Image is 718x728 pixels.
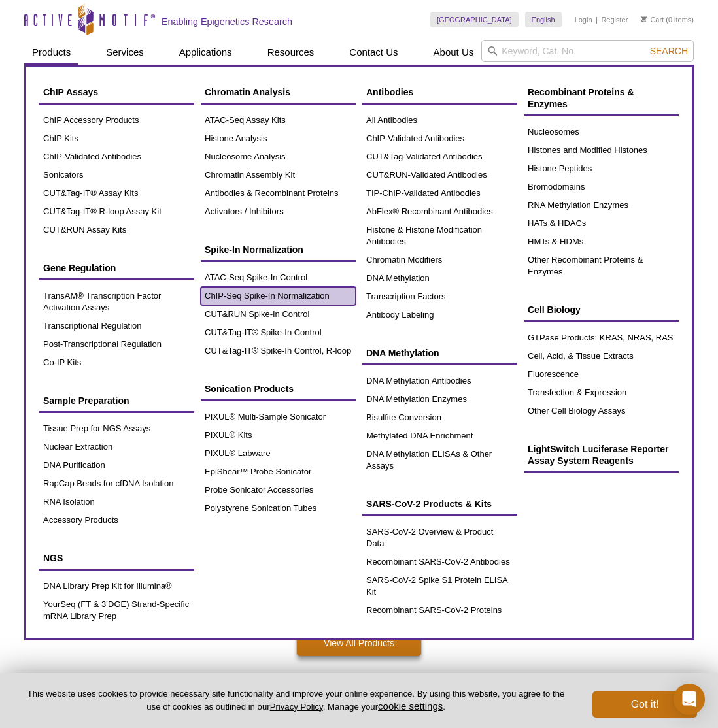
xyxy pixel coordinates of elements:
a: DNA Methylation [362,340,517,365]
a: Histone Analysis [201,129,356,148]
a: Applications [171,40,240,65]
span: Antibodies [366,87,413,97]
a: HATs & HDACs [524,214,679,233]
a: CUT&Tag-IT® Spike-In Control [201,323,356,342]
li: (0 items) [641,12,694,27]
span: ChIP Assays [43,87,98,97]
a: Recombinant Proteins & Enzymes [524,80,679,116]
a: Transcriptional Regulation [39,317,194,335]
a: Gene Regulation [39,256,194,280]
a: About Us [426,40,482,65]
a: CUT&RUN Spike-In Control [201,305,356,323]
span: SARS-CoV-2 Products & Kits [366,499,492,509]
a: Accessory Products [39,511,194,529]
a: ATAC-Seq Spike-In Control [201,269,356,287]
a: Login [575,15,592,24]
a: PIXUL® Labware [201,444,356,463]
a: Spike-In Normalization [201,237,356,262]
a: ChIP Kits [39,129,194,148]
a: EpiShear™ Probe Sonicator [201,463,356,481]
a: ATAC-Seq Assay Kits [201,111,356,129]
a: Other Cell Biology Assays [524,402,679,420]
a: GTPase Products: KRAS, NRAS, RAS [524,329,679,347]
a: ChIP-Seq Spike-In Normalization [201,287,356,305]
input: Keyword, Cat. No. [481,40,694,62]
a: LightSwitch Luciferase Reporter Assay System Reagents [524,437,679,473]
p: This website uses cookies to provide necessary site functionality and improve your online experie... [21,688,571,713]
a: Nuclear Extraction [39,438,194,456]
a: TIP-ChIP-Validated Antibodies [362,184,517,203]
span: Chromatin Analysis [205,87,290,97]
a: Products [24,40,78,65]
a: DNA Methylation ELISAs & Other Assays [362,445,517,475]
button: Got it! [592,691,697,718]
button: cookie settings [378,701,443,712]
span: LightSwitch Luciferase Reporter Assay System Reagents [528,444,668,466]
a: RNA Isolation [39,493,194,511]
a: Contact Us [341,40,405,65]
img: Your Cart [641,16,647,22]
a: TransAM® Transcription Factor Activation Assays [39,287,194,317]
a: SARS-CoV-2 Overview & Product Data [362,523,517,553]
a: ChIP Accessory Products [39,111,194,129]
a: ChIP-Validated Antibodies [362,129,517,148]
a: DNA Methylation [362,269,517,288]
a: View All Products [297,630,421,656]
span: Sonication Products [205,384,294,394]
span: DNA Methylation [366,348,439,358]
a: Recombinant SARS-CoV-2 Antibodies [362,553,517,571]
a: Bromodomains [524,178,679,196]
a: Transfection & Expression [524,384,679,402]
span: Sample Preparation [43,395,129,406]
span: Spike-In Normalization [205,244,303,255]
div: Open Intercom Messenger [674,684,705,715]
button: Search [646,45,692,57]
a: DNA Library Prep Kit for Illumina® [39,577,194,595]
a: CUT&Tag-IT® Assay Kits [39,184,194,203]
a: Probe Sonicator Accessories [201,481,356,499]
a: Antibody Labeling [362,306,517,324]
a: Fluorescence [524,365,679,384]
a: Antibodies [362,80,517,105]
a: NGS [39,546,194,571]
a: Cell, Acid, & Tissue Extracts [524,347,679,365]
a: CUT&Tag-IT® R-loop Assay Kit [39,203,194,221]
a: Nucleosome Analysis [201,148,356,166]
a: RapCap Beads for cfDNA Isolation [39,474,194,493]
a: Other Recombinant Proteins & Enzymes [524,251,679,281]
a: Recombinant SARS-CoV-2 Proteins [362,601,517,620]
h2: Enabling Epigenetics Research [162,16,292,27]
a: Histone & Histone Modification Antibodies [362,221,517,251]
a: Antibodies & Recombinant Proteins [201,184,356,203]
a: DNA Purification [39,456,194,474]
a: Post-Transcriptional Regulation [39,335,194,354]
a: DNA Methylation Enzymes [362,390,517,408]
a: Co-IP Kits [39,354,194,372]
a: PIXUL® Kits [201,426,356,444]
a: Privacy Policy [270,702,323,712]
a: Chromatin Analysis [201,80,356,105]
a: YourSeq (FT & 3’DGE) Strand-Specific mRNA Library Prep [39,595,194,625]
a: All Antibodies [362,111,517,129]
li: | [596,12,598,27]
a: Polystyrene Sonication Tubes [201,499,356,518]
a: Services [98,40,152,65]
a: Transcription Factors [362,288,517,306]
a: DNA Methylation Antibodies [362,372,517,390]
a: Sonicators [39,166,194,184]
a: English [525,12,562,27]
a: Sample Preparation [39,388,194,413]
span: NGS [43,553,63,563]
a: Chromatin Assembly Kit [201,166,356,184]
a: SARS-CoV-2 Products & Kits [362,491,517,516]
span: Gene Regulation [43,263,116,273]
a: Cell Biology [524,297,679,322]
span: Recombinant Proteins & Enzymes [528,87,634,109]
a: Nucleosomes [524,123,679,141]
a: Cart [641,15,664,24]
a: Activators / Inhibitors [201,203,356,221]
a: Register [601,15,628,24]
a: CUT&Tag-IT® Spike-In Control, R-loop [201,342,356,360]
a: [GEOGRAPHIC_DATA] [430,12,519,27]
a: Bisulfite Conversion [362,408,517,427]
